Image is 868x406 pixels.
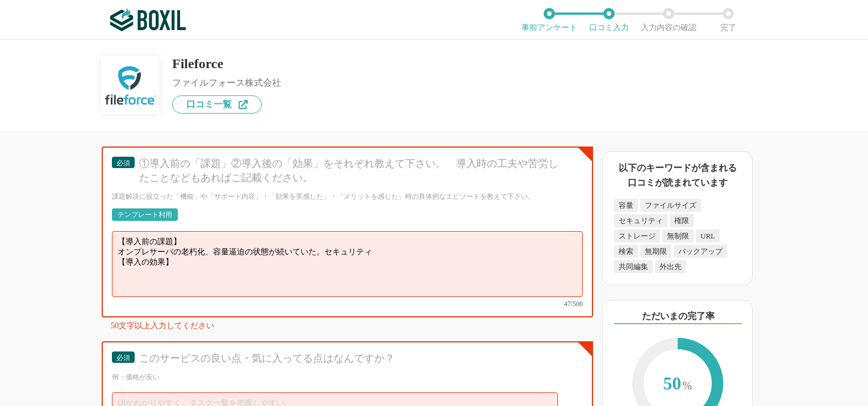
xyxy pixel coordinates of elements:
div: ①導入前の「課題」②導入後の「効果」をそれぞれ教えて下さい。 導入時の工夫や苦労したことなどもあればご記載ください。 [139,157,563,185]
div: 権限 [670,214,694,227]
div: セキュリティ [614,214,667,227]
li: 事前アンケート [519,8,579,32]
div: URL [696,229,720,242]
div: このサービスの良い点・気に入ってる点はなんですか？ [139,351,563,366]
div: 無期限 [640,245,671,258]
div: Fileforce [172,57,281,70]
div: ファイルサイズ [640,199,701,212]
div: 例：価格が安い [112,372,583,382]
div: ファイルフォース株式会社 [172,78,281,87]
div: 課題解決に役立った「機能」や「サポート内容」・「効果を実感した」・「メリットを感じた」時の具体的なエピソードを教えて下さい。 [112,192,583,202]
span: 必須 [116,354,130,362]
div: 50文字以上入力してください [111,322,593,334]
img: ボクシルSaaS_ロゴ [110,9,186,31]
div: ただいまの完了率 [614,309,742,324]
div: 容量 [614,199,638,212]
li: 入力内容の確認 [639,8,698,32]
div: 無制限 [662,229,694,242]
div: テンプレート利用 [118,211,172,218]
a: 口コミ一覧 [172,95,262,114]
div: 共同編集 [614,260,653,273]
div: 以下のキーワードが含まれる口コミが読まれています [614,161,741,190]
div: ストレージ [614,229,660,242]
div: 検索 [614,245,638,258]
li: 口コミ入力 [579,8,639,32]
div: 外出先 [655,260,686,273]
span: 必須 [116,159,130,167]
div: バックアップ [674,245,727,258]
span: 口コミ一覧 [186,100,232,109]
div: 47/500 [112,300,583,307]
li: 完了 [698,8,758,32]
span: % [682,379,692,392]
